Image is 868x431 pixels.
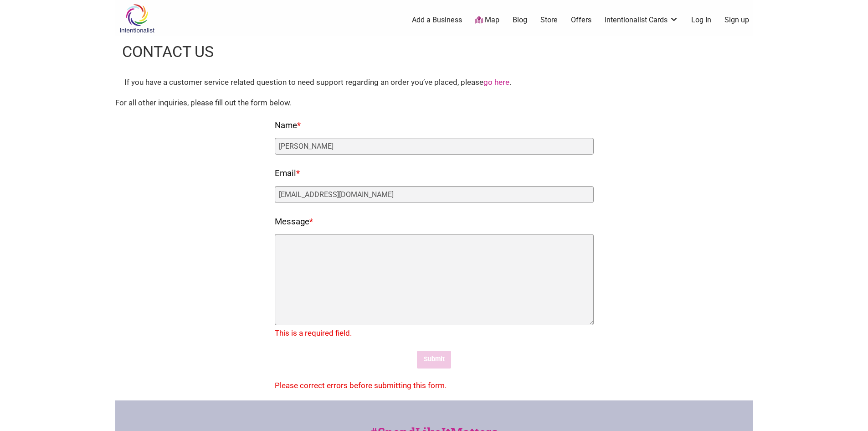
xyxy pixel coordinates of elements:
[275,118,301,134] label: Name
[540,15,558,25] a: Store
[571,15,591,25] a: Offers
[724,15,749,25] a: Sign up
[483,78,509,87] a: go here
[412,15,462,25] a: Add a Business
[275,327,589,339] div: This is a required field.
[691,15,711,25] a: Log In
[513,15,527,25] a: Blog
[122,41,214,63] h1: Contact Us
[417,351,451,369] input: Submit
[275,214,313,230] label: Message
[475,15,499,26] a: Map
[124,77,744,88] div: If you have a customer service related question to need support regarding an order you’ve placed,...
[275,380,594,392] div: Please correct errors before submitting this form.
[605,15,678,25] a: Intentionalist Cards
[115,4,159,33] img: Intentionalist
[275,166,300,182] label: Email
[115,97,753,109] div: For all other inquiries, please fill out the form below.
